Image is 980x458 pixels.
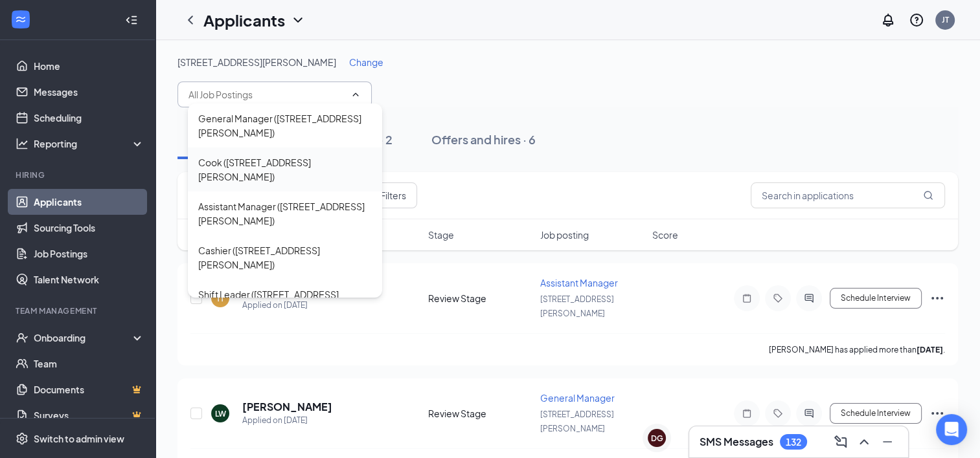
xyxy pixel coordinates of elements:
[877,431,898,452] button: Minimize
[880,434,895,450] svg: Minimize
[540,409,614,433] span: [STREET_ADDRESS][PERSON_NAME]
[16,305,142,316] div: Team Management
[198,199,372,228] div: Assistant Manager ([STREET_ADDRESS][PERSON_NAME])
[350,89,361,100] svg: ChevronUp
[830,288,922,309] button: Schedule Interview
[349,56,383,68] span: Change
[769,344,945,355] p: [PERSON_NAME] has applied more than .
[34,402,144,428] a: SurveysCrown
[34,267,144,292] a: Talent Network
[290,12,306,28] svg: ChevronDown
[34,79,144,105] a: Messages
[431,131,536,147] div: Offers and hires · 6
[929,406,945,421] svg: Ellipses
[801,293,817,303] svg: ActiveChat
[540,277,618,289] span: Assistant Manager
[830,431,851,452] button: ComposeMessage
[16,331,28,344] svg: UserCheck
[428,407,532,420] div: Review Stage
[34,331,133,344] div: Onboarding
[540,294,614,318] span: [STREET_ADDRESS][PERSON_NAME]
[428,228,454,241] span: Stage
[936,414,967,445] div: Open Intercom Messenger
[770,408,786,419] svg: Tag
[801,408,817,419] svg: ActiveChat
[198,287,372,316] div: Shift Leader ([STREET_ADDRESS][PERSON_NAME])
[917,345,943,354] b: [DATE]
[34,215,144,241] a: Sourcing Tools
[833,434,849,450] svg: ComposeMessage
[540,392,615,404] span: General Manager
[770,293,786,303] svg: Tag
[16,169,142,180] div: Hiring
[854,431,874,452] button: ChevronUp
[751,182,945,208] input: Search in applications
[34,189,144,215] a: Applicants
[34,376,144,402] a: DocumentsCrown
[34,137,145,150] div: Reporting
[16,432,28,445] svg: Settings
[188,87,345,102] input: All Job Postings
[880,12,896,28] svg: Notifications
[34,432,124,445] div: Switch to admin view
[428,292,532,305] div: Review Stage
[215,408,226,419] div: LW
[183,12,198,28] svg: ChevronLeft
[700,435,773,449] h3: SMS Messages
[203,9,285,31] h1: Applicants
[16,137,28,150] svg: Analysis
[198,155,372,184] div: Cook ([STREET_ADDRESS][PERSON_NAME])
[942,14,949,25] div: JT
[923,190,933,201] svg: MagnifyingGlass
[198,111,372,140] div: General Manager ([STREET_ADDRESS][PERSON_NAME])
[34,105,144,131] a: Scheduling
[651,433,663,444] div: DG
[34,351,144,376] a: Team
[242,400,332,414] h5: [PERSON_NAME]
[830,403,922,424] button: Schedule Interview
[540,228,589,241] span: Job posting
[177,56,336,68] span: [STREET_ADDRESS][PERSON_NAME]
[198,243,372,272] div: Cashier ([STREET_ADDRESS][PERSON_NAME])
[739,408,755,419] svg: Note
[14,13,27,26] svg: WorkstreamLogo
[351,182,417,208] button: Filter Filters
[909,12,924,28] svg: QuestionInfo
[739,293,755,303] svg: Note
[34,241,144,267] a: Job Postings
[34,53,144,79] a: Home
[856,434,872,450] svg: ChevronUp
[125,14,138,27] svg: Collapse
[242,414,332,427] div: Applied on [DATE]
[242,299,348,312] div: Applied on [DATE]
[929,290,945,306] svg: Ellipses
[652,228,678,241] span: Score
[786,437,801,448] div: 132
